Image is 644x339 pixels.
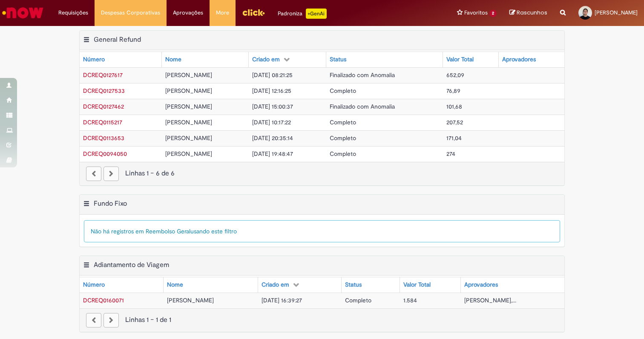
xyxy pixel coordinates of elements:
[167,281,183,289] div: Nome
[94,261,169,269] h2: Adiantamento de Viagem
[83,134,124,142] span: DCREQ0113653
[509,9,547,17] a: Rascunhos
[190,227,237,235] span: usando este filtro
[83,150,127,158] span: DCREQ0094050
[345,296,371,304] span: Completo
[165,71,212,79] span: [PERSON_NAME]
[165,87,212,95] span: [PERSON_NAME]
[464,9,488,17] span: Favoritos
[94,199,127,208] h2: Fundo Fixo
[262,281,289,289] div: Criado em
[83,87,125,95] a: Abrir Registro: DCREQ0127533
[80,308,564,332] nav: paginação
[83,103,124,110] a: Abrir Registro: DCREQ0127462
[403,281,431,289] div: Valor Total
[83,71,123,79] a: Abrir Registro: DCREQ0127617
[252,55,280,64] div: Criado em
[167,296,214,304] span: [PERSON_NAME]
[330,134,356,142] span: Completo
[83,55,105,64] div: Número
[330,55,346,64] div: Status
[330,71,395,79] span: Finalizado com Anomalia
[446,71,464,79] span: 652,09
[446,87,460,95] span: 76,89
[216,9,229,17] span: More
[446,103,462,110] span: 101,68
[83,134,124,142] a: Abrir Registro: DCREQ0113653
[403,296,417,304] span: 1.584
[502,55,536,64] div: Aprovadores
[83,199,90,210] button: Fundo Fixo Menu de contexto
[446,134,462,142] span: 171,04
[84,220,560,242] div: Não há registros em Reembolso Geral
[94,35,141,44] h2: General Refund
[242,6,265,19] img: click_logo_yellow_360x200.png
[278,9,327,19] div: Padroniza
[464,281,498,289] div: Aprovadores
[306,9,327,19] p: +GenAi
[330,87,356,95] span: Completo
[252,71,293,79] span: [DATE] 08:21:25
[101,9,160,17] span: Despesas Corporativas
[489,10,497,17] span: 2
[58,9,88,17] span: Requisições
[464,296,516,304] span: [PERSON_NAME],...
[165,55,181,64] div: Nome
[83,281,105,289] div: Número
[252,134,293,142] span: [DATE] 20:35:14
[252,118,291,126] span: [DATE] 10:17:22
[1,4,45,21] img: ServiceNow
[83,103,124,110] span: DCREQ0127462
[83,296,124,304] a: Abrir Registro: DCREQ0160071
[330,150,356,158] span: Completo
[165,103,212,110] span: [PERSON_NAME]
[83,87,125,95] span: DCREQ0127533
[252,103,293,110] span: [DATE] 15:00:37
[165,118,212,126] span: [PERSON_NAME]
[83,150,127,158] a: Abrir Registro: DCREQ0094050
[446,55,474,64] div: Valor Total
[165,150,212,158] span: [PERSON_NAME]
[330,103,395,110] span: Finalizado com Anomalia
[252,150,293,158] span: [DATE] 19:48:47
[517,9,547,17] span: Rascunhos
[83,71,123,79] span: DCREQ0127617
[165,134,212,142] span: [PERSON_NAME]
[83,118,122,126] span: DCREQ0115217
[446,150,455,158] span: 274
[330,118,356,126] span: Completo
[446,118,463,126] span: 207,52
[86,315,558,325] div: Linhas 1 − 1 de 1
[345,281,362,289] div: Status
[83,118,122,126] a: Abrir Registro: DCREQ0115217
[595,9,638,16] span: [PERSON_NAME]
[83,35,90,46] button: General Refund Menu de contexto
[80,162,564,185] nav: paginação
[173,9,203,17] span: Aprovações
[83,296,124,304] span: DCREQ0160071
[86,169,558,178] div: Linhas 1 − 6 de 6
[252,87,291,95] span: [DATE] 12:16:25
[262,296,302,304] span: [DATE] 16:39:27
[83,261,90,272] button: Adiantamento de Viagem Menu de contexto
